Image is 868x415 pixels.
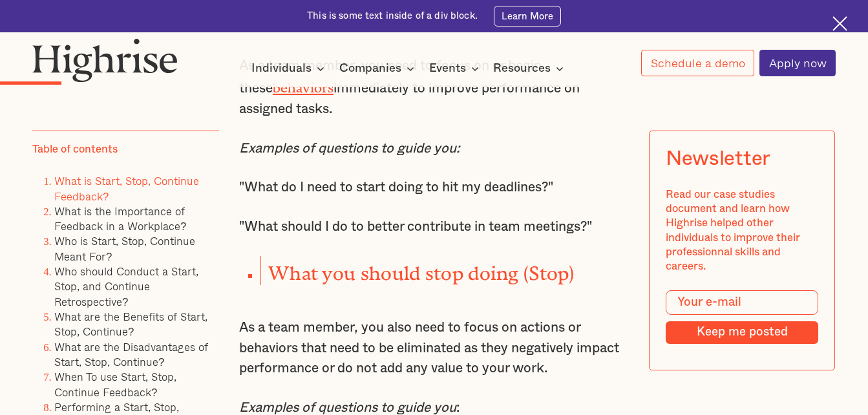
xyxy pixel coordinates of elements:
[32,38,178,82] img: Highrise logo
[239,401,456,414] em: Examples of questions to guide you
[429,61,466,76] div: Events
[239,56,629,119] p: As a team member, you need to focus on or begin these immediately to improve performance on assig...
[54,173,199,204] a: What is Start, Stop, Continue Feedback?
[239,177,629,197] p: "What do I need to start doing to hit my deadlines?"
[832,16,847,31] img: Cross icon
[641,50,754,76] a: Schedule a demo
[339,61,418,76] div: Companies
[494,6,561,27] a: Learn More
[666,321,818,344] input: Keep me posted
[239,217,629,237] p: "What should I do to better contribute in team meetings?"
[239,142,460,155] em: Examples of questions to guide you:
[54,202,186,233] a: What is the Importance of Feedback in a Workplace?
[666,290,818,343] form: Modal Form
[429,61,483,76] div: Events
[239,317,629,378] p: As a team member, you also need to focus on actions or behaviors that need to be eliminated as th...
[339,61,401,76] div: Companies
[32,142,118,156] div: Table of contents
[759,50,835,76] a: Apply now
[54,233,195,264] a: Who is Start, Stop, Continue Meant For?
[666,290,818,314] input: Your e-mail
[666,187,818,273] div: Read our case studies document and learn how Highrise helped other individuals to improve their p...
[54,368,176,399] a: When To use Start, Stop, Continue Feedback?
[493,61,567,76] div: Resources
[54,308,207,339] a: What are the Benefits of Start, Stop, Continue?
[251,61,328,76] div: Individuals
[54,263,198,310] a: Who should Conduct a Start, Stop, and Continue Retrospective?
[493,61,551,76] div: Resources
[666,147,770,171] div: Newsletter
[268,262,574,275] strong: What you should stop doing (Stop)
[54,338,208,369] a: What are the Disadvantages of Start, Stop, Continue?
[307,10,478,23] div: This is some text inside of a div block.
[251,61,312,76] div: Individuals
